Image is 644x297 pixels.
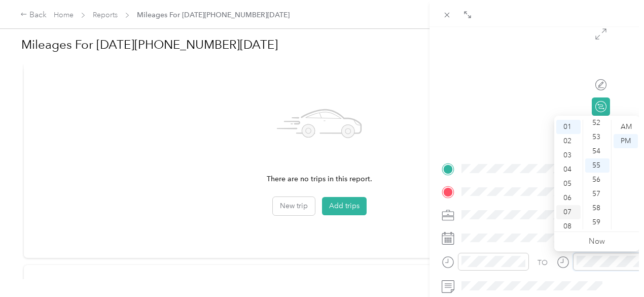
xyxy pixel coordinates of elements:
div: 02 [556,134,581,148]
div: 52 [585,116,610,130]
div: TO [538,257,548,268]
div: 57 [585,187,610,201]
div: 59 [585,215,610,229]
div: 01 [556,120,581,134]
div: 07 [556,205,581,219]
div: 05 [556,177,581,191]
div: 03 [556,148,581,162]
div: 54 [585,144,610,158]
iframe: Everlance-gr Chat Button Frame [587,240,644,297]
div: PM [614,134,638,148]
div: 58 [585,201,610,215]
div: 55 [585,158,610,173]
a: Now [589,237,605,246]
div: 53 [585,130,610,144]
div: 04 [556,162,581,177]
div: 06 [556,191,581,205]
div: AM [614,120,638,134]
div: 08 [556,219,581,234]
div: 56 [585,173,610,187]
